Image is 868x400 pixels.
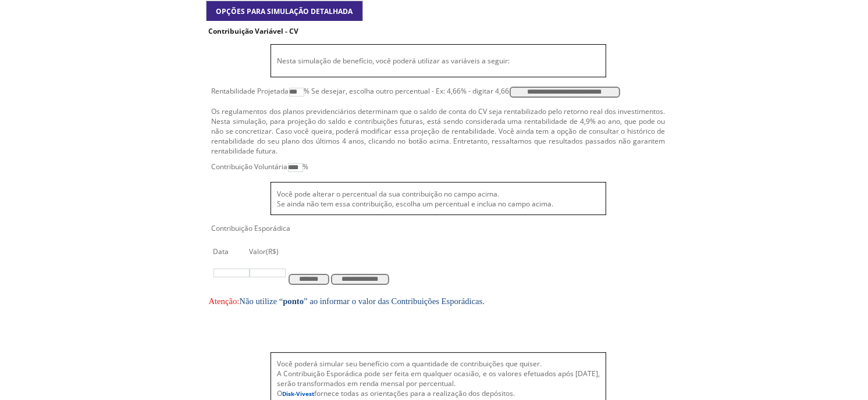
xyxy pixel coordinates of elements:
[283,297,304,306] strong: ponto
[209,218,668,238] td: Contribuição Esporádica
[277,199,600,209] div: Se ainda não tem essa contribuição, escolha um percentual e inclua no campo acima.
[209,297,485,306] span: Não utilize “ ” ao informar o valor das Contribuições Esporádicas.
[209,83,668,103] td: Rentabilidade Projetada % Se desejar, escolha outro percentual - Ex: 4,66% - digitar 4,66
[206,21,671,41] td: Contribuição Variável - CV
[282,390,314,398] a: Disk-Vivest
[209,159,668,179] td: Contribuição Voluntária %
[277,388,600,398] div: O fornece todas as orientações para a realização dos depósitos.
[277,369,600,388] div: A Contribuição Esporádica pode ser feita em qualquer ocasião, e os valores efetuados após [DATE],...
[277,56,600,66] div: Nesta simulação de benefício, você poderá utilizar as variáveis a seguir:
[206,1,363,21] div: OPÇÕES PARA SIMULAÇÃO DETALHADA
[209,297,240,306] font: Atenção:
[209,103,668,159] td: Os regulamentos dos planos previdenciários determinam que o saldo de conta do CV seja rentabiliza...
[214,241,250,262] td: Data
[277,359,600,369] div: Você poderá simular seu benefício com a quantidade de contribuições que quiser.
[277,189,600,199] div: Você pode alterar o percentual da sua contribuição no campo acima.
[250,241,286,262] td: Valor(R$)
